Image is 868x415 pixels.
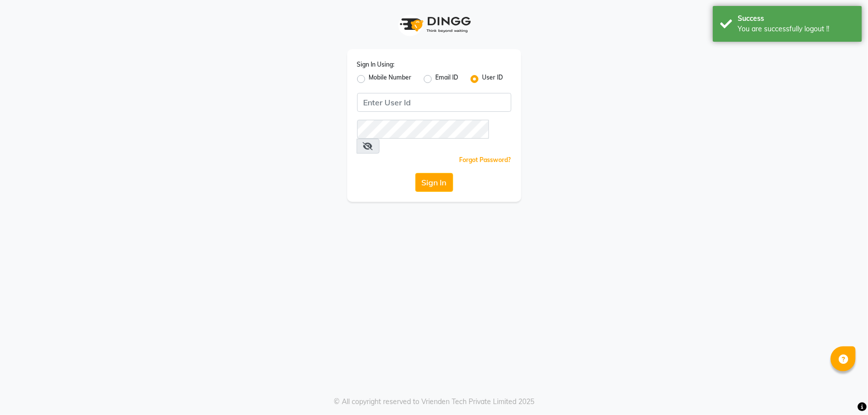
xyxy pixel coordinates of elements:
input: Username [357,120,489,139]
a: Forgot Password? [460,156,511,164]
img: logo1.svg [394,10,474,39]
label: Sign In Using: [357,60,395,69]
input: Username [357,93,511,112]
label: Email ID [436,73,459,85]
label: User ID [482,73,503,85]
div: You are successfully logout !! [738,24,855,34]
label: Mobile Number [369,73,412,85]
button: Sign In [415,173,453,192]
div: Success [738,13,855,24]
